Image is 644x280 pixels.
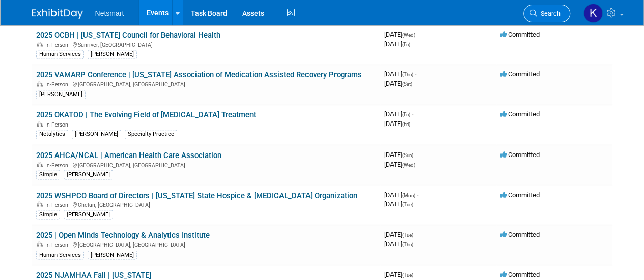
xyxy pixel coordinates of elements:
[384,30,418,38] span: [DATE]
[500,30,540,38] span: Committed
[402,32,415,38] span: (Wed)
[500,110,540,118] span: Committed
[415,230,416,238] span: -
[37,162,43,167] img: In-Person Event
[384,230,416,238] span: [DATE]
[45,162,71,168] span: In-Person
[500,191,540,198] span: Committed
[402,112,410,117] span: (Fri)
[402,232,413,237] span: (Tue)
[402,121,410,127] span: (Fri)
[36,110,256,119] a: 2025 OKATOD | The Evolving Field of [MEDICAL_DATA] Treatment
[402,241,413,247] span: (Thu)
[36,160,376,168] div: [GEOGRAPHIC_DATA], [GEOGRAPHIC_DATA]
[500,270,540,278] span: Committed
[417,191,418,198] span: -
[37,241,43,246] img: In-Person Event
[36,80,376,88] div: [GEOGRAPHIC_DATA], [GEOGRAPHIC_DATA]
[45,201,71,208] span: In-Person
[64,210,113,219] div: [PERSON_NAME]
[384,70,416,78] span: [DATE]
[36,250,84,259] div: Human Services
[36,50,84,59] div: Human Services
[415,70,416,78] span: -
[402,192,415,198] span: (Mon)
[500,230,540,238] span: Committed
[415,270,416,278] span: -
[500,70,540,78] span: Committed
[384,191,418,198] span: [DATE]
[36,270,151,279] a: 2025 NJAMHAA Fall | [US_STATE]
[384,110,413,118] span: [DATE]
[384,150,416,158] span: [DATE]
[36,30,220,40] a: 2025 OCBH | [US_STATE] Council for Behavioral Health
[384,80,412,87] span: [DATE]
[45,81,71,88] span: In-Person
[402,152,413,158] span: (Sun)
[384,240,413,247] span: [DATE]
[125,130,177,139] div: Specialty Practice
[402,81,412,87] span: (Sat)
[384,120,410,128] span: [DATE]
[36,90,86,99] div: [PERSON_NAME]
[384,40,410,48] span: [DATE]
[36,210,60,219] div: Simple
[415,150,416,158] span: -
[36,130,68,139] div: Netalytics
[36,240,376,248] div: [GEOGRAPHIC_DATA], [GEOGRAPHIC_DATA]
[402,162,415,167] span: (Wed)
[36,200,376,208] div: Chelan, [GEOGRAPHIC_DATA]
[402,201,413,207] span: (Tue)
[36,191,357,200] a: 2025 WSHPCO Board of Directors | [US_STATE] State Hospice & [MEDICAL_DATA] Organization
[64,170,113,179] div: [PERSON_NAME]
[384,160,415,168] span: [DATE]
[95,9,124,17] span: Netsmart
[37,81,43,86] img: In-Person Event
[402,42,410,47] span: (Fri)
[500,150,540,158] span: Committed
[583,4,603,23] img: Kaitlyn Woicke
[37,201,43,206] img: In-Person Event
[36,230,210,239] a: 2025 | Open Minds Technology & Analytics Institute
[402,72,413,77] span: (Thu)
[88,50,137,59] div: [PERSON_NAME]
[537,10,561,17] span: Search
[36,150,221,160] a: 2025 AHCA/NCAL | American Health Care Association
[412,110,413,118] span: -
[37,42,43,47] img: In-Person Event
[45,42,71,48] span: In-Person
[417,30,418,38] span: -
[523,5,570,22] a: Search
[36,70,362,79] a: 2025 VAMARP Conference | [US_STATE] Association of Medication Assisted Recovery Programs
[88,250,137,259] div: [PERSON_NAME]
[36,170,60,179] div: Simple
[384,200,413,207] span: [DATE]
[402,272,413,277] span: (Tue)
[37,121,43,127] img: In-Person Event
[36,40,376,48] div: Sunriver, [GEOGRAPHIC_DATA]
[72,130,121,139] div: [PERSON_NAME]
[32,9,83,19] img: ExhibitDay
[384,270,416,278] span: [DATE]
[45,241,71,248] span: In-Person
[45,121,71,128] span: In-Person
